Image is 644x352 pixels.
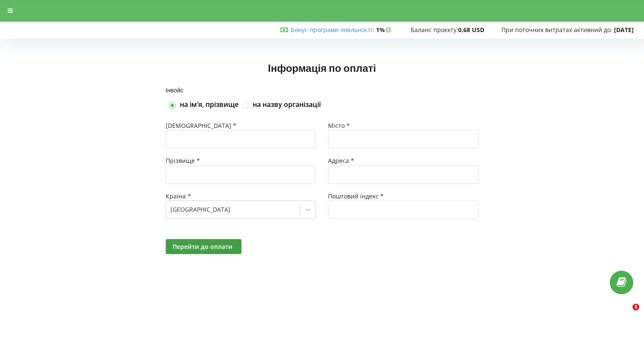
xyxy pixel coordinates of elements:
span: Інформація по оплаті [268,62,376,74]
span: Країна * [166,192,191,200]
span: Адреса * [328,157,354,165]
iframe: Intercom live chat [615,304,635,324]
span: Прізвище * [166,157,200,165]
span: [DEMOGRAPHIC_DATA] * [166,121,236,130]
span: 1 [632,304,639,311]
span: При поточних витратах активний до: [501,26,612,34]
strong: [DATE] [614,26,634,34]
span: Поштовий індекс * [328,192,384,200]
span: Місто * [328,121,350,130]
strong: 0,68 USD [458,26,484,34]
a: Бонус програми лояльності [291,26,373,34]
span: Інвойс [166,86,184,94]
label: на назву організації [253,100,321,109]
strong: 1% [376,26,394,34]
span: Баланс проєкту: [411,26,458,34]
button: Перейти до оплати [166,239,241,254]
label: на імʼя, прізвище [180,100,239,109]
span: : [291,26,374,34]
span: Перейти до оплати [173,243,233,251]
